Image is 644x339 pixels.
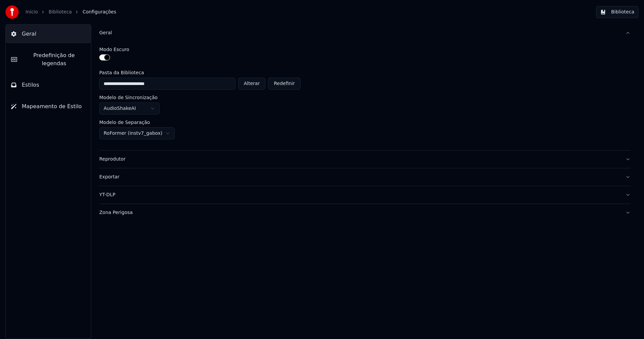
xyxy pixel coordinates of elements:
[6,97,91,116] button: Mapeamento de Estilo
[99,30,620,36] div: Geral
[25,9,116,15] nav: breadcrumb
[99,47,129,52] label: Modo Escuro
[99,204,631,221] button: Zona Perigosa
[99,120,150,125] label: Modelo de Separação
[22,51,86,68] span: Predefinição de legendas
[6,76,91,94] button: Estilos
[596,6,639,18] button: Biblioteca
[99,192,620,198] div: YT-DLP
[99,42,631,150] div: Geral
[83,9,116,15] span: Configurações
[268,78,301,90] button: Redefinir
[99,156,620,163] div: Reprodutor
[99,168,631,186] button: Exportar
[99,186,631,204] button: YT-DLP
[99,24,631,42] button: Geral
[99,151,631,168] button: Reprodutor
[25,9,38,15] a: Início
[238,78,266,90] button: Alterar
[22,102,82,111] span: Mapeamento de Estilo
[99,95,158,100] label: Modelo de Sincronização
[49,9,72,15] a: Biblioteca
[6,25,91,43] button: Geral
[99,70,301,75] label: Pasta da Biblioteca
[99,174,620,180] div: Exportar
[6,46,91,73] button: Predefinição de legendas
[5,5,19,19] img: youka
[22,81,39,89] span: Estilos
[22,30,36,38] span: Geral
[99,209,620,216] div: Zona Perigosa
